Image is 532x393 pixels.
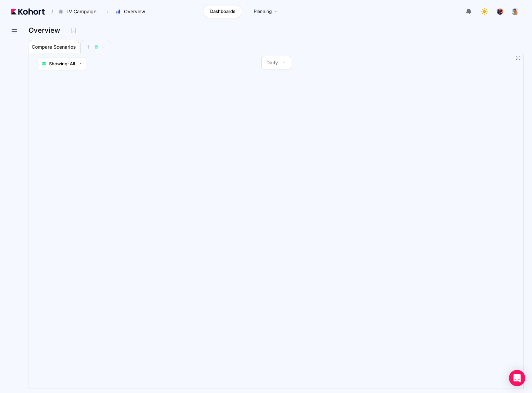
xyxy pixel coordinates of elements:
[124,8,145,15] span: Overview
[509,370,525,386] div: Open Intercom Messenger
[11,9,45,15] img: Kohort logo
[106,9,110,14] span: ›
[246,5,285,18] a: Planning
[497,8,503,15] img: logo_TreesPlease_20230726120307121221.png
[54,6,104,17] button: LV Campaign
[49,60,75,67] span: Showing: All
[37,57,86,70] button: Showing: All
[29,27,64,34] h3: Overview
[32,45,76,49] span: Compare Scenarios
[210,8,235,15] span: Dashboards
[262,56,291,69] button: Daily
[266,59,278,66] span: Daily
[253,8,271,15] span: Planning
[112,6,152,17] button: Overview
[203,5,242,18] a: Dashboards
[515,55,521,61] button: Fullscreen
[46,8,53,15] span: /
[66,8,96,15] span: LV Campaign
